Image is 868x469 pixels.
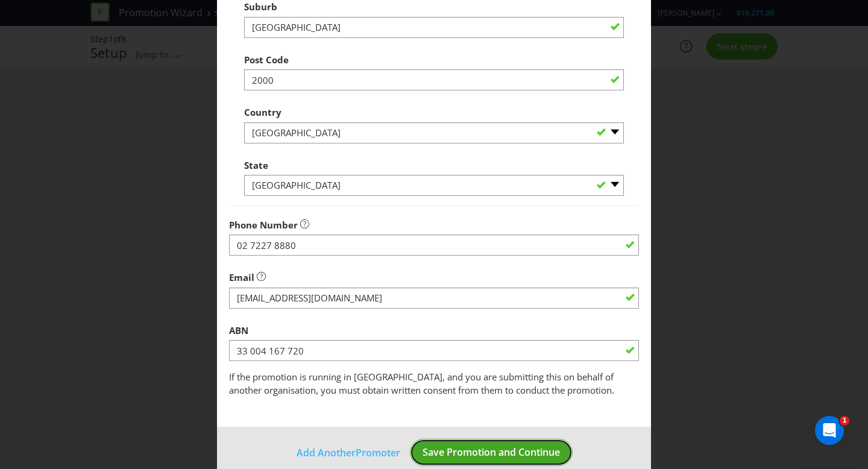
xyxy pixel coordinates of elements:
span: Suburb [244,1,277,13]
span: Country [244,106,281,118]
input: e.g. Melbourne [244,17,624,38]
button: Add AnotherPromoter [296,445,401,461]
button: Save Promotion and Continue [410,439,573,466]
span: State [244,159,268,171]
span: 1 [840,416,849,426]
span: Email [229,271,254,283]
span: ABN [229,324,248,336]
span: Promoter [356,446,400,459]
span: Add Another [297,446,356,459]
input: e.g. 03 1234 9876 [229,234,639,256]
span: If the promotion is running in [GEOGRAPHIC_DATA], and you are submitting this on behalf of anothe... [229,371,614,395]
input: e.g. 3000 [244,69,624,90]
iframe: Intercom live chat [815,416,844,445]
span: Save Promotion and Continue [423,445,560,459]
span: Post Code [244,54,289,66]
span: Phone Number [229,219,298,231]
